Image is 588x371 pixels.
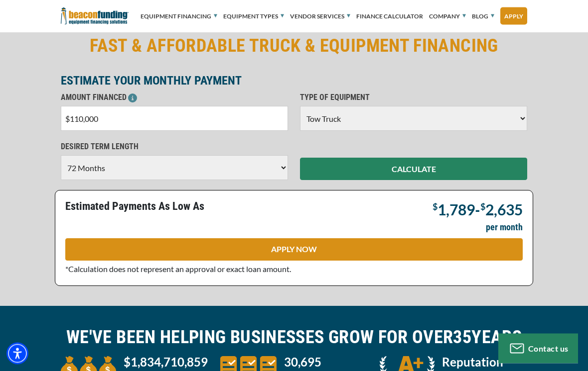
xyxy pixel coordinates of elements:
[438,201,475,219] span: 1,789
[356,1,423,31] a: Finance Calculator
[429,1,466,31] a: Company
[61,75,527,87] p: ESTIMATE YOUR MONTHLY PAYMENT
[61,35,527,58] h2: FAST & AFFORDABLE TRUCK & EQUIPMENT FINANCING
[290,1,350,31] a: Vendor Services
[61,92,288,104] p: AMOUNT FINANCED
[498,334,578,364] button: Contact us
[442,357,527,369] p: Reputation
[453,327,471,348] span: 35
[61,326,527,349] h2: WE'VE BEEN HELPING BUSINESSES GROW FOR OVER YEARS
[528,344,569,353] span: Contact us
[472,1,494,31] a: Blog
[300,158,527,181] button: CALCULATE
[124,357,208,369] p: $1,834,710,859
[61,141,288,153] p: DESIRED TERM LENGTH
[480,201,485,212] span: $
[500,7,527,25] a: Apply
[284,357,368,369] p: 30,695
[433,201,523,217] p: -
[433,201,438,212] span: $
[223,1,284,31] a: Equipment Types
[61,106,288,131] input: $
[141,1,217,31] a: Equipment Financing
[300,92,527,104] p: TYPE OF EQUIPMENT
[65,265,291,274] span: *Calculation does not represent an approval or exact loan amount.
[6,343,28,365] div: Accessibility Menu
[485,201,523,219] span: 2,635
[65,201,288,213] p: Estimated Payments As Low As
[486,222,523,234] p: per month
[65,239,523,261] a: APPLY NOW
